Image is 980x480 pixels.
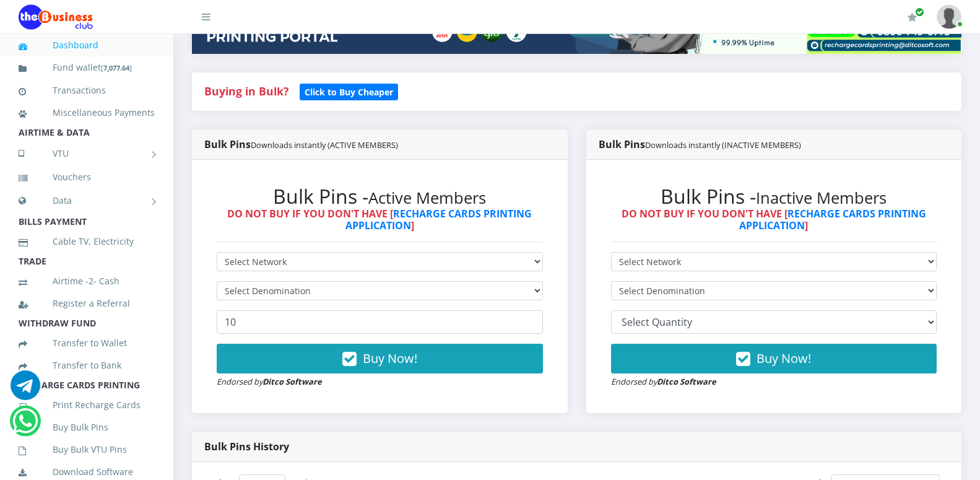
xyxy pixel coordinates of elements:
[757,350,811,367] span: Buy Now!
[204,84,288,98] strong: Buying in Bulk?
[204,137,398,151] strong: Bulk Pins
[12,416,38,436] a: Chat for support
[611,344,937,373] button: Buy Now!
[19,351,155,380] a: Transfer to Bank
[739,207,926,232] a: RECHARGE CARDS PRINTING APPLICATION
[251,139,398,151] small: Downloads instantly (ACTIVE MEMBERS)
[19,413,155,442] a: Buy Bulk Pins
[262,376,322,387] strong: Ditco Software
[611,185,937,208] h2: Bulk Pins -
[217,310,543,334] input: Enter Quantity
[915,7,924,17] span: Renew/Upgrade Subscription
[19,185,155,216] a: Data
[19,435,155,464] a: Buy Bulk VTU Pins
[217,344,543,373] button: Buy Now!
[103,63,129,72] b: 7,077.64
[101,63,132,72] small: [ ]
[217,185,543,208] h2: Bulk Pins -
[217,376,322,387] small: Endorsed by
[19,227,155,256] a: Cable TV, Electricity
[19,5,93,30] img: Logo
[345,207,532,232] a: RECHARGE CARDS PRINTING APPLICATION
[756,187,887,209] small: Inactive Members
[11,380,40,400] a: Chat for support
[908,12,917,22] i: Renew/Upgrade Subscription
[19,31,155,59] a: Dashboard
[363,350,417,367] span: Buy Now!
[19,163,155,191] a: Vouchers
[599,137,801,151] strong: Bulk Pins
[19,391,155,419] a: Print Recharge Cards
[300,84,398,98] a: Click to Buy Cheaper
[204,440,289,453] strong: Bulk Pins History
[622,207,926,232] strong: DO NOT BUY IF YOU DON'T HAVE [ ]
[611,376,716,387] small: Endorsed by
[937,5,961,29] img: User
[305,86,393,98] b: Click to Buy Cheaper
[19,329,155,357] a: Transfer to Wallet
[19,138,155,169] a: VTU
[19,289,155,318] a: Register a Referral
[657,376,716,387] strong: Ditco Software
[227,207,532,232] strong: DO NOT BUY IF YOU DON'T HAVE [ ]
[368,187,486,209] small: Active Members
[19,267,155,295] a: Airtime -2- Cash
[19,76,155,105] a: Transactions
[645,139,801,151] small: Downloads instantly (INACTIVE MEMBERS)
[19,53,155,82] a: Fund wallet[7,077.64]
[19,98,155,127] a: Miscellaneous Payments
